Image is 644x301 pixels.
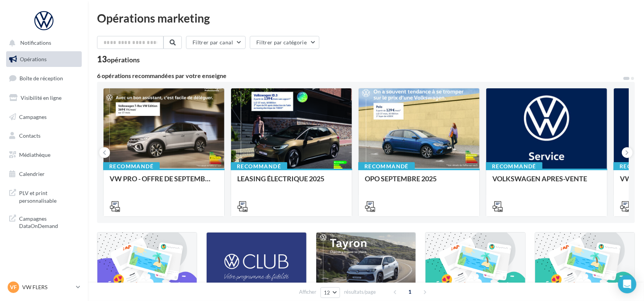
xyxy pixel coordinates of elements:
div: VOLKSWAGEN APRES-VENTE [492,175,601,190]
span: 1 [404,286,416,298]
a: Boîte de réception [5,70,83,86]
a: Campagnes [5,109,83,125]
span: Afficher [299,288,316,296]
span: Boîte de réception [19,75,63,81]
a: Calendrier [5,166,83,182]
span: Calendrier [19,171,45,177]
a: Contacts [5,128,83,144]
div: Recommandé [231,162,287,171]
span: Campagnes [19,113,47,120]
div: 13 [97,55,140,63]
span: PLV et print personnalisable [19,188,79,204]
div: Open Intercom Messenger [618,275,636,293]
button: 12 [320,287,340,298]
div: Recommandé [103,162,160,171]
span: Contacts [19,132,40,139]
div: OPO SEPTEMBRE 2025 [365,175,473,190]
button: Filtrer par catégorie [250,36,319,49]
span: Visibilité en ligne [21,94,61,101]
div: Recommandé [486,162,542,171]
span: VF [10,283,17,291]
div: opérations [107,56,140,63]
span: Médiathèque [19,151,50,158]
div: 6 opérations recommandées par votre enseigne [97,73,623,79]
a: Campagnes DataOnDemand [5,210,83,233]
a: Opérations [5,51,83,67]
a: Médiathèque [5,147,83,163]
div: VW PRO - OFFRE DE SEPTEMBRE 25 [110,175,218,190]
p: VW FLERS [22,283,73,291]
span: résultats/page [344,288,376,296]
span: Opérations [20,56,47,62]
div: LEASING ÉLECTRIQUE 2025 [237,175,346,190]
span: 12 [324,290,330,296]
button: Filtrer par canal [186,36,246,49]
a: Visibilité en ligne [5,90,83,106]
a: VF VW FLERS [6,280,82,294]
div: Opérations marketing [97,12,635,24]
div: Recommandé [358,162,415,171]
span: Notifications [20,40,51,46]
a: PLV et print personnalisable [5,185,83,207]
span: Campagnes DataOnDemand [19,213,79,230]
